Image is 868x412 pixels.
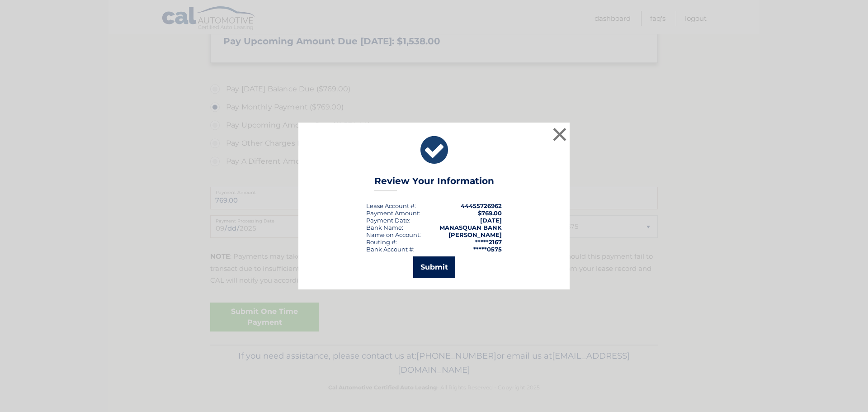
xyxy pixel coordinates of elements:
button: Submit [413,256,455,278]
span: $769.00 [478,209,502,217]
div: Name on Account: [366,231,421,238]
h3: Review Your Information [374,175,494,191]
span: [DATE] [480,217,502,224]
div: Bank Name: [366,224,403,231]
div: Payment Amount: [366,209,420,217]
div: Routing #: [366,238,397,246]
strong: [PERSON_NAME] [448,231,502,238]
button: × [551,125,569,143]
div: : [366,217,410,224]
strong: 44455726962 [461,202,502,209]
span: Payment Date [366,217,409,224]
strong: MANASQUAN BANK [439,224,502,231]
div: Lease Account #: [366,202,416,209]
div: Bank Account #: [366,246,415,253]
